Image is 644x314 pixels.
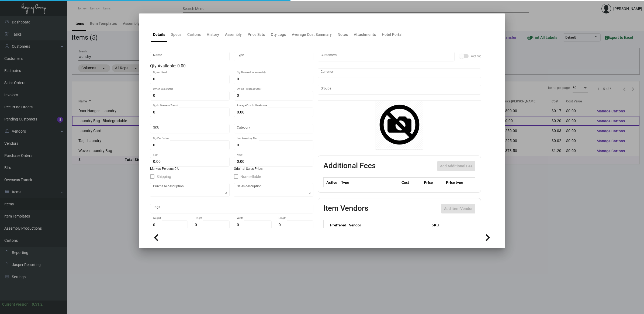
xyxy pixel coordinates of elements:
[248,32,265,37] div: Price Sets
[423,178,445,187] th: Price
[323,161,376,171] h2: Additional Fees
[225,32,242,37] div: Assembly
[471,53,481,59] span: Active
[338,32,348,37] div: Notes
[382,32,403,37] div: Hotel Portal
[441,204,475,213] button: Add item Vendor
[346,220,429,230] th: Vendor
[324,220,347,230] th: Preffered
[2,302,30,307] div: Current version:
[321,54,452,59] input: Add new..
[292,32,332,37] div: Average Cost Summary
[323,204,368,213] h2: Item Vendors
[153,32,165,37] div: Details
[271,32,286,37] div: Qty Logs
[150,63,313,69] div: Qty Available: 0.00
[400,178,422,187] th: Cost
[440,164,473,168] span: Add Additional Fee
[354,32,376,37] div: Attachments
[340,178,400,187] th: Type
[240,173,261,180] span: Non-sellable
[321,88,478,92] input: Add new..
[444,206,473,211] span: Add item Vendor
[324,178,340,187] th: Active
[437,161,475,171] button: Add Additional Fee
[32,302,43,307] div: 0.51.2
[187,32,201,37] div: Cartons
[429,220,475,230] th: SKU
[157,173,171,180] span: Shipping
[445,178,469,187] th: Price type
[207,32,219,37] div: History
[171,32,181,37] div: Specs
